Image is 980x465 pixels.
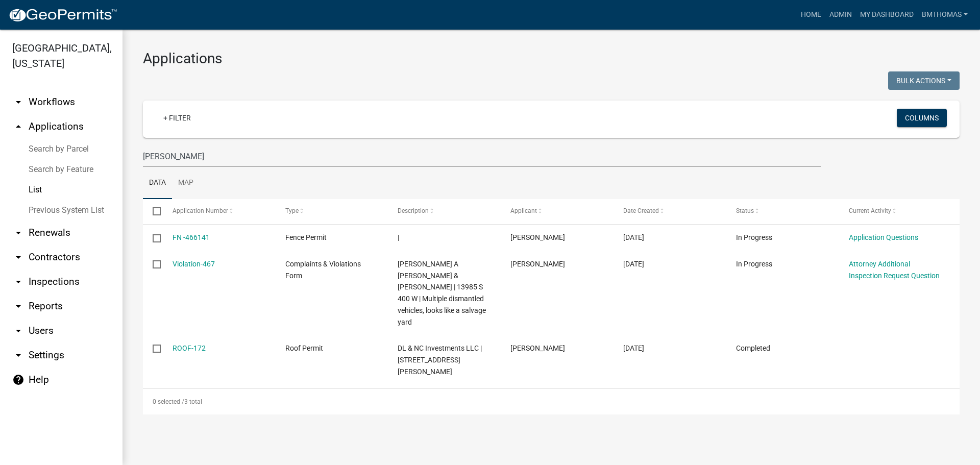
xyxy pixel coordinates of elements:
[398,233,399,241] span: |
[623,344,644,352] span: 06/24/2024
[173,233,210,241] a: FN -466141
[849,233,918,241] a: Application Questions
[12,227,24,239] i: arrow_drop_down
[614,199,726,224] datatable-header-cell: Date Created
[849,207,891,214] span: Current Activity
[285,260,361,280] span: Complaints & Violations Form
[510,233,565,241] span: Melissa
[623,233,644,241] span: 08/19/2025
[275,199,388,224] datatable-header-cell: Type
[388,199,501,224] datatable-header-cell: Description
[143,146,821,167] input: Search for applications
[12,349,24,361] i: arrow_drop_down
[623,260,644,268] span: 04/03/2025
[12,276,24,288] i: arrow_drop_down
[285,207,299,214] span: Type
[736,233,772,241] span: In Progress
[153,398,184,405] span: 0 selected /
[398,344,482,376] span: DL & NC Investments LLC | 1149 BARKSDALE AVE
[12,96,24,108] i: arrow_drop_down
[510,344,565,352] span: Ronal Lopez
[726,199,839,224] datatable-header-cell: Status
[143,389,960,414] div: 3 total
[839,199,952,224] datatable-header-cell: Current Activity
[623,207,659,214] span: Date Created
[172,167,200,200] a: Map
[398,207,429,214] span: Description
[173,344,206,352] a: ROOF-172
[510,207,537,214] span: Applicant
[856,5,918,25] a: My Dashboard
[888,71,960,90] button: Bulk Actions
[12,120,24,133] i: arrow_drop_up
[918,5,972,25] a: bmthomas
[173,207,228,214] span: Application Number
[736,207,754,214] span: Status
[162,199,275,224] datatable-header-cell: Application Number
[736,260,772,268] span: In Progress
[825,5,856,25] a: Admin
[143,199,162,224] datatable-header-cell: Select
[12,374,24,386] i: help
[510,260,565,268] span: Brooklyn Thomas
[12,251,24,263] i: arrow_drop_down
[398,260,486,326] span: Quiroz, Esteban A Lopez & Melissa Lopez | 13985 S 400 W | Multiple dismantled vehicles, looks lik...
[285,344,323,352] span: Roof Permit
[897,109,947,127] button: Columns
[155,109,199,127] a: + Filter
[173,260,215,268] a: Violation-467
[12,300,24,312] i: arrow_drop_down
[12,325,24,337] i: arrow_drop_down
[143,167,172,200] a: Data
[285,233,327,241] span: Fence Permit
[736,344,770,352] span: Completed
[143,50,960,67] h3: Applications
[501,199,614,224] datatable-header-cell: Applicant
[849,260,940,280] a: Attorney Additional Inspection Request Question
[797,5,825,25] a: Home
